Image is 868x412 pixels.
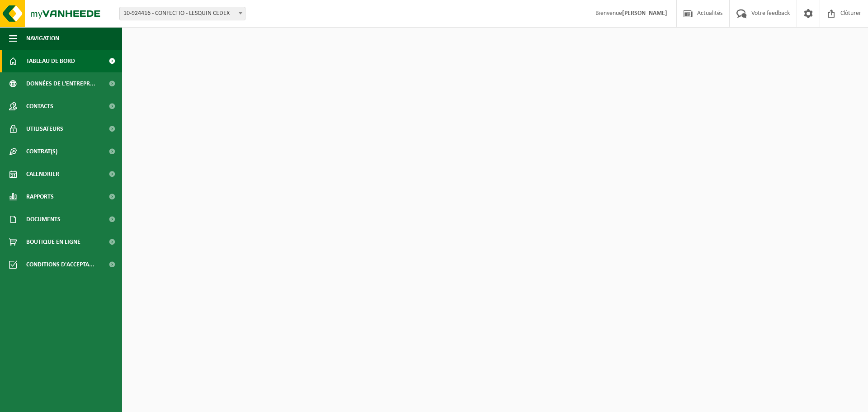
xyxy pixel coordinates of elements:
span: Contrat(s) [26,140,57,163]
span: Calendrier [26,163,59,185]
span: Rapports [26,185,54,208]
span: Conditions d'accepta... [26,253,94,276]
strong: [PERSON_NAME] [622,10,667,17]
span: 10-924416 - CONFECTIO - LESQUIN CEDEX [120,7,245,20]
span: Utilisateurs [26,118,63,140]
span: 10-924416 - CONFECTIO - LESQUIN CEDEX [119,7,245,20]
span: Tableau de bord [26,50,75,72]
span: Navigation [26,27,59,50]
span: Boutique en ligne [26,231,80,253]
span: Contacts [26,95,53,118]
span: Données de l'entrepr... [26,72,95,95]
span: Documents [26,208,61,231]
